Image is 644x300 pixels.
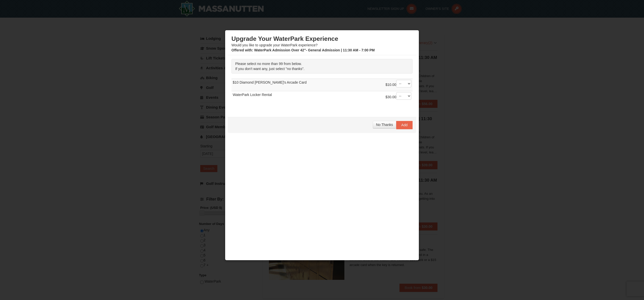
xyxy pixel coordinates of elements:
[231,35,413,53] div: Would you like to upgrade your WaterPark experience?
[231,48,252,52] span: Offered with
[373,121,396,128] button: No Thanks
[376,123,393,127] span: No Thanks
[401,123,408,127] span: Add
[385,80,411,90] div: $10.00
[235,62,302,66] span: Please select no more than 99 from below.
[231,48,375,52] strong: : WaterPark Admission Over 42"- General Admission | 11:30 AM - 7:00 PM
[231,35,413,43] h3: Upgrade Your WaterPark Experience
[231,79,413,91] td: $10 Diamond [PERSON_NAME]'s Arcade Card
[396,121,413,129] button: Add
[231,91,413,104] td: WaterPark Locker Rental
[235,67,304,71] span: If you don't want any, just select "no thanks".
[385,92,411,102] div: $30.00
